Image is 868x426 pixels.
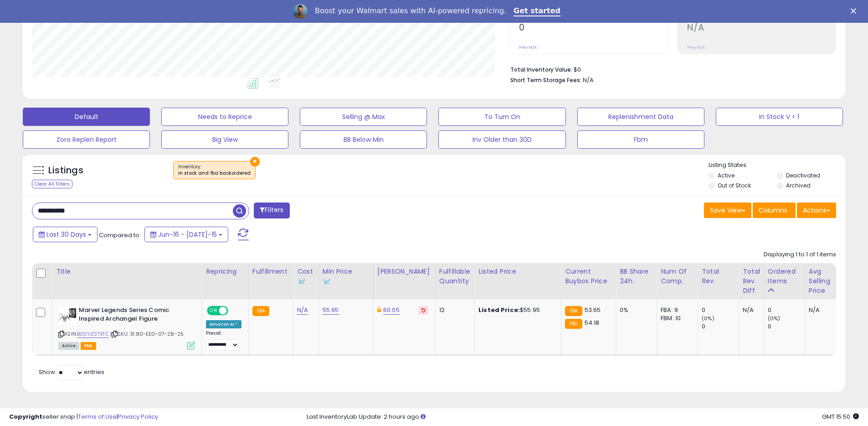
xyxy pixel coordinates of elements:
[478,306,554,314] div: $55.95
[110,330,184,338] span: | SKU: 31.80-EED-07-28-25
[519,45,537,50] small: Prev: N/A
[768,306,805,314] div: 0
[661,267,694,286] div: Num of Comp.
[661,306,691,314] div: FBA: 9
[300,108,427,126] button: Selling @ Max
[300,130,427,149] button: BB Below Min
[702,267,735,286] div: Total Rev.
[39,368,104,376] span: Show: entries
[323,267,370,286] div: Min Price
[32,180,72,188] div: Clear All Filters
[315,6,506,16] div: Boost your Walmart sales with AI-powered repricing.
[478,267,557,276] div: Listed Price
[809,306,839,314] div: N/A
[510,66,572,73] b: Total Inventory Value:
[702,315,714,322] small: (0%)
[208,307,219,315] span: ON
[252,267,289,276] div: Fulfillment
[81,342,96,350] span: FBA
[743,267,760,296] div: Total Rev. Diff.
[254,203,289,218] button: Filters
[768,267,801,286] div: Ordered Items
[79,306,190,325] b: Marvel Legends Series Comic Inspired Archangel Figure
[206,320,241,328] div: Amazon AI *
[661,314,691,322] div: FBM: 10
[323,276,370,286] div: Some or all of the values in this column are provided from Inventory Lab.
[206,330,241,351] div: Preset:
[46,230,86,239] span: Last 30 Days
[577,108,704,126] button: Replenishment Data
[438,108,565,126] button: To Turn On
[9,412,42,421] strong: Copyright
[78,412,117,421] a: Terms of Use
[702,322,739,331] div: 0
[58,306,195,348] div: ASIN:
[77,330,109,338] a: B0DVZS7XTC
[297,267,315,286] div: Cost
[161,108,288,126] button: Needs to Reprice
[759,206,787,215] span: Columns
[743,306,757,314] div: N/A
[585,318,600,327] span: 54.18
[161,130,288,149] button: Big View
[797,203,836,218] button: Actions
[565,319,582,329] small: FBA
[383,306,400,315] a: 60.05
[716,108,843,126] button: In Stock V < 1
[702,306,739,314] div: 0
[252,306,269,316] small: FBA
[565,267,612,286] div: Current Buybox Price
[620,306,650,314] div: 0%
[439,306,467,314] div: 12
[510,63,829,74] li: $0
[510,76,581,84] b: Short Term Storage Fees:
[227,307,241,315] span: OFF
[144,227,228,242] button: Jun-16 - [DATE]-15
[297,306,308,315] a: N/A
[178,170,251,177] div: in stock and fba backordered
[768,315,781,322] small: (0%)
[753,203,796,218] button: Columns
[58,342,79,350] span: All listings currently available for purchase on Amazon
[56,267,198,276] div: Title
[768,322,805,331] div: 0
[307,413,859,421] div: Last InventoryLab Update: 2 hours ago.
[178,163,251,177] span: Inventory :
[23,108,150,126] button: Default
[439,267,471,286] div: Fulfillable Quantity
[206,267,245,276] div: Repricing
[565,306,582,316] small: FBA
[9,413,158,421] div: seller snap | |
[786,171,820,179] label: Deactivated
[577,130,704,149] button: Fbm
[709,161,845,170] p: Listing States:
[764,250,836,259] div: Displaying 1 to 1 of 1 items
[250,157,260,166] button: ×
[377,267,431,276] div: [PERSON_NAME]
[297,277,306,286] img: InventoryLab Logo
[514,6,560,16] a: Get started
[118,412,158,421] a: Privacy Policy
[822,412,859,421] span: 2025-08-15 15:50 GMT
[687,45,705,50] small: Prev: N/A
[851,8,860,14] div: Close
[58,306,77,324] img: 41O1QkL1jVL._SL40_.jpg
[438,130,565,149] button: Inv Older than 30D
[48,164,83,177] h5: Listings
[620,267,653,286] div: BB Share 24h.
[23,130,150,149] button: Zoro Replen Report
[297,276,315,286] div: Some or all of the values in this column are provided from Inventory Lab.
[809,267,842,296] div: Avg Selling Price
[585,306,601,314] span: 53.65
[687,22,836,35] h2: N/A
[99,231,141,239] span: Compared to:
[718,171,734,179] label: Active
[718,182,751,189] label: Out of Stock
[323,277,332,286] img: InventoryLab Logo
[293,4,308,19] img: Profile image for Adrian
[519,22,668,35] h2: 0
[33,227,98,242] button: Last 30 Days
[158,230,217,239] span: Jun-16 - [DATE]-15
[786,182,811,189] label: Archived
[704,203,751,218] button: Save View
